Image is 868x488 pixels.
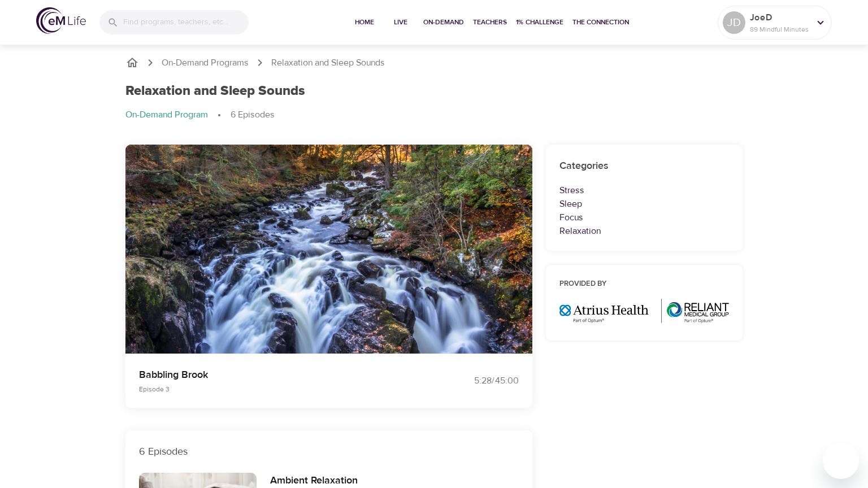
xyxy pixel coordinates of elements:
[473,16,507,28] span: Teachers
[36,7,86,34] img: logo
[139,444,519,459] p: 6 Episodes
[139,384,420,394] p: Episode 3
[125,108,743,122] nav: breadcrumb
[559,197,729,211] p: Sleep
[162,56,249,69] a: On-Demand Programs
[423,16,464,28] span: On-Demand
[559,211,729,224] p: Focus
[750,24,810,34] p: 89 Mindful Minutes
[750,11,810,24] p: JoeD
[125,108,208,121] p: On-Demand Program
[231,108,275,121] p: 6 Episodes
[572,16,629,28] span: The Connection
[559,278,729,290] h6: Provided by
[823,443,859,479] iframe: Button to launch messaging window
[434,374,519,387] div: 5:28 / 45:00
[351,16,378,28] span: Home
[559,224,729,238] p: Relaxation
[271,56,385,69] p: Relaxation and Sleep Sounds
[723,11,745,34] div: JD
[139,367,420,382] p: Babbling Brook
[387,16,414,28] span: Live
[559,184,729,197] p: Stress
[125,83,305,99] h1: Relaxation and Sleep Sounds
[559,158,729,175] h6: Categories
[516,16,563,28] span: 1% Challenge
[559,299,729,323] img: Optum%20MA_AtriusReliant.png
[123,10,249,34] input: Find programs, teachers, etc...
[125,56,743,69] nav: breadcrumb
